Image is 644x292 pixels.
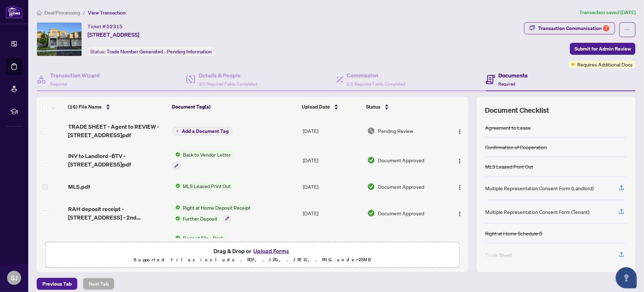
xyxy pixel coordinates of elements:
[213,246,291,256] span: Drag & Drop or
[173,204,180,211] img: Status Icon
[107,23,122,30] span: 52315
[68,182,90,191] span: MLS.pdf
[173,127,232,136] button: Add a Document Tag
[173,234,180,242] img: Status Icon
[367,209,375,217] img: Document Status
[88,47,215,56] div: Status:
[88,30,139,39] span: [STREET_ADDRESS]
[37,278,77,290] button: Previous Tab
[6,5,23,18] img: logo
[68,122,167,139] span: TRADE SHEET - Agent to REVIEW - [STREET_ADDRESS]pdf
[378,156,424,164] span: Document Approved
[88,10,126,16] span: View Transaction
[300,117,365,145] td: [DATE]
[457,129,463,135] img: Logo
[299,97,363,117] th: Upload Date
[577,60,633,68] span: Requires Additional Docs
[366,103,380,111] span: Status
[180,204,254,211] span: Right at Home Deposit Receipt
[173,182,180,190] img: Status Icon
[347,81,405,87] span: 2/2 Required Fields Completed
[485,163,533,170] div: MLS Leased Print Out
[485,251,512,259] div: Trade Sheet
[457,211,463,217] img: Logo
[83,8,85,17] li: /
[50,256,455,264] p: Supported files include .PDF, .JPG, .JPEG, .PNG under 25 MB
[107,48,212,55] span: Trade Number Generated - Pending Information
[454,125,465,136] button: Logo
[180,182,234,190] span: MLS Leased Print Out
[42,278,72,290] span: Previous Tab
[173,234,227,252] button: Status IconDeposit Slip - Bank
[454,154,465,166] button: Logo
[378,209,424,217] span: Document Approved
[88,22,122,30] div: Ticket #:
[176,129,179,133] span: plus
[457,185,463,190] img: Logo
[378,183,424,191] span: Document Approved
[570,43,636,55] button: Submit for Admin Review
[300,198,365,228] td: [DATE]
[173,151,180,158] img: Status Icon
[199,81,257,87] span: 3/3 Required Fields Completed
[11,273,17,283] span: SJ
[499,71,528,80] h4: Documents
[457,158,463,164] img: Logo
[485,143,547,151] div: Confirmation of Cooperation
[579,8,636,17] article: Transaction saved [DATE]
[251,246,291,256] button: Upload Forms
[173,215,180,222] img: Status Icon
[524,22,615,34] button: Transaction Communication7
[37,10,42,15] span: home
[367,156,375,164] img: Document Status
[367,127,375,135] img: Document Status
[378,127,413,135] span: Pending Review
[300,228,365,258] td: [DATE]
[65,97,169,117] th: (16) File Name
[616,267,637,288] button: Open asap
[485,105,549,115] span: Document Checklist
[180,151,234,158] span: Back to Vendor Letter
[37,23,82,56] img: IMG-N12269200_1.jpg
[302,103,330,111] span: Upload Date
[499,81,516,87] span: Required
[454,181,465,192] button: Logo
[485,229,542,237] div: Right at Home Schedule B
[173,204,254,223] button: Status IconRight at Home Deposit ReceiptStatus IconFurther Deposit
[363,97,443,117] th: Status
[180,234,227,242] span: Deposit Slip - Bank
[182,129,229,134] span: Add a Document Tag
[485,124,531,132] div: Agreement to Lease
[367,183,375,191] img: Document Status
[173,127,232,135] button: Add a Document Tag
[173,182,234,190] button: Status IconMLS Leased Print Out
[300,145,365,175] td: [DATE]
[83,278,114,290] button: Next Tab
[603,25,609,31] div: 7
[173,151,234,170] button: Status IconBack to Vendor Letter
[485,184,594,192] div: Multiple Representation Consent Form (Landlord)
[180,215,221,222] span: Further Deposit
[50,81,67,87] span: Required
[199,71,257,80] h4: Details & People
[574,43,631,54] span: Submit for Admin Review
[538,23,609,34] div: Transaction Communication
[169,97,299,117] th: Document Tag(s)
[454,208,465,219] button: Logo
[44,10,80,16] span: Deal Processing
[46,242,459,268] span: Drag & Drop orUpload FormsSupported files include .PDF, .JPG, .JPEG, .PNG under25MB
[68,103,102,111] span: (16) File Name
[50,71,100,80] h4: Transaction Wizard
[68,152,167,169] span: INV to Landlord -BTV - [STREET_ADDRESS]pdf
[625,27,630,32] span: ellipsis
[485,208,589,216] div: Multiple Representation Consent Form (Tenant)
[68,205,167,222] span: RAH deposit receipt - [STREET_ADDRESS] - 2nd Deposit.pdf
[347,71,405,80] h4: Commission
[300,175,365,198] td: [DATE]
